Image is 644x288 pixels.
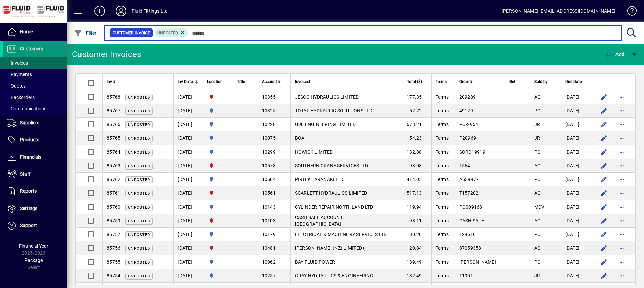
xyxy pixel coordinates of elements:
span: 49129 [459,108,473,113]
span: Terms [436,122,449,127]
span: Communications [7,106,46,111]
span: Quotes [7,83,26,89]
span: JR [534,135,540,141]
span: 10143 [262,204,276,210]
td: 414.05 [391,173,431,186]
span: Add [604,52,624,57]
button: Edit [599,243,609,253]
td: 93.08 [391,159,431,173]
span: 1564 [459,163,470,168]
td: [DATE] [561,131,592,145]
button: Edit [599,160,609,171]
button: More options [616,92,627,102]
span: FLUID FITTINGS CHRISTCHURCH [207,162,229,169]
td: [DATE] [173,200,203,214]
span: 85762 [107,177,120,182]
span: SORD19919 [459,149,485,155]
span: FLUID FITTINGS CHRISTCHURCH [207,217,229,224]
a: Invoices [3,57,67,69]
div: Total ($) [395,78,428,85]
span: Unposted [128,164,150,168]
span: Filter [74,30,97,36]
td: 119.94 [391,200,431,214]
td: [DATE] [561,90,592,104]
span: 85759 [107,218,120,223]
td: [DATE] [173,228,203,241]
span: Products [20,137,39,142]
span: AUCKLAND [207,258,229,266]
span: Terms [436,190,449,196]
span: Unposted [128,191,150,196]
span: 11901 [459,273,473,278]
span: [PERSON_NAME] (NZ) LIMITED ( [295,245,365,251]
button: Edit [599,92,609,102]
span: P28969 [459,135,476,141]
span: 85767 [107,108,120,113]
a: Home [3,23,67,40]
td: 52.22 [391,104,431,118]
span: 10103 [262,218,276,223]
span: Terms [436,108,449,113]
span: FLUID FITTINGS CHRISTCHURCH [207,189,229,197]
div: Inv # [107,78,153,85]
a: Knowledge Base [622,1,636,23]
span: 85756 [107,245,120,251]
span: Due Date [565,78,582,85]
span: 129510 [459,232,476,237]
span: 85760 [107,204,120,210]
span: 87059358 [459,245,481,251]
span: 10299 [262,149,276,155]
span: 85765 [107,135,120,141]
span: Title [237,78,245,85]
span: Order # [459,78,472,85]
span: Staff [20,171,31,177]
span: Terms [436,218,449,223]
button: More options [616,188,627,198]
button: Edit [599,270,609,281]
span: 10179 [262,232,276,237]
td: [DATE] [173,269,203,283]
span: 10257 [262,273,276,278]
div: Invoiced [295,78,387,85]
span: AUCKLAND [207,231,229,238]
span: CASH SALE ACCOUNT [GEOGRAPHIC_DATA] [295,215,343,227]
span: Terms [436,232,449,237]
button: More options [616,147,627,157]
button: More options [616,201,627,212]
button: More options [616,229,627,240]
span: Backorders [7,95,35,100]
div: Due Date [565,78,588,85]
span: Inv # [107,78,115,85]
span: AUCKLAND [207,134,229,142]
td: 678.21 [391,118,431,131]
span: Home [20,29,33,34]
td: [DATE] [173,118,203,131]
button: More options [616,270,627,281]
td: [DATE] [561,241,592,255]
span: Unposted [128,109,150,113]
span: Unposted [128,136,150,141]
a: Quotes [3,80,67,92]
div: Sold by [534,78,557,85]
span: Unposted [128,274,150,278]
span: Location [207,78,223,85]
mat-chip: Customer Invoice Status: Unposted [155,28,189,37]
span: JR [534,273,540,278]
span: Unposted [157,31,178,35]
span: BAY FLUID POWER [295,259,335,265]
span: PC [534,149,541,155]
span: 10504 [262,177,276,182]
td: [DATE] [561,228,592,241]
span: JESCO HYDRAULICS LIMITED [295,94,359,100]
span: Unposted [128,95,150,100]
span: Payments [7,72,32,77]
a: Payments [3,69,67,80]
span: 85757 [107,232,120,237]
td: [DATE] [561,145,592,159]
span: 10561 [262,190,276,196]
span: Terms [436,177,449,182]
td: [DATE] [173,173,203,186]
span: 10325 [262,108,276,113]
span: AUCKLAND [207,203,229,211]
span: Terms [436,273,449,278]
